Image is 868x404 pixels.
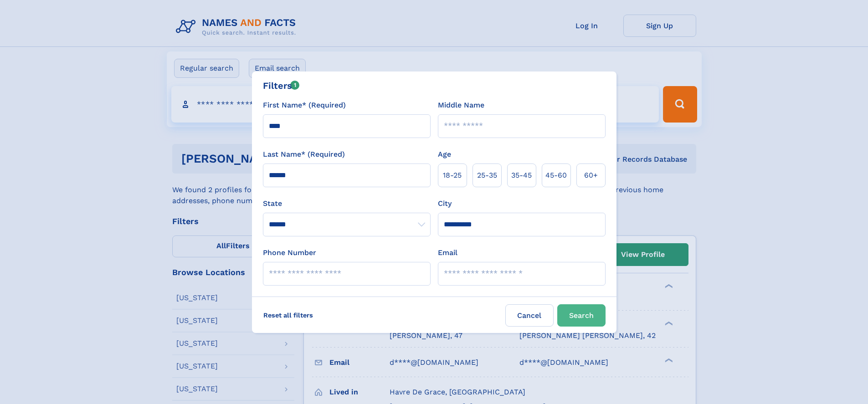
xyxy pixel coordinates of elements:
[511,170,532,181] span: 35‑45
[257,304,319,326] label: Reset all filters
[438,149,451,160] label: Age
[263,149,345,160] label: Last Name* (Required)
[263,100,346,111] label: First Name* (Required)
[584,170,598,181] span: 60+
[438,100,484,111] label: Middle Name
[505,304,554,327] label: Cancel
[263,79,300,92] div: Filters
[438,247,457,258] label: Email
[545,170,567,181] span: 45‑60
[443,170,462,181] span: 18‑25
[477,170,497,181] span: 25‑35
[263,198,431,209] label: State
[438,198,452,209] label: City
[263,247,316,258] label: Phone Number
[557,304,606,327] button: Search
